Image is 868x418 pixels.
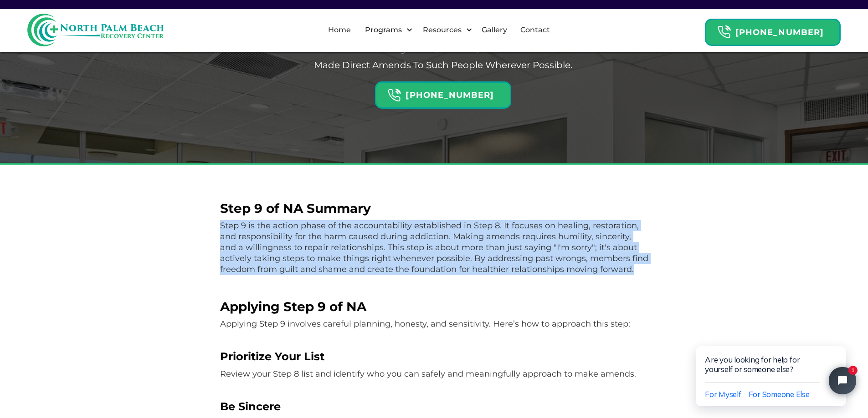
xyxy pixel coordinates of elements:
[220,368,648,379] p: Review your Step 8 list and identify who you can safely and meaningfully approach to make amends.
[406,90,494,100] strong: [PHONE_NUMBER]
[254,58,632,72] p: Made direct amends to such people wherever possible.
[220,201,371,216] strong: Step 9 of NA Summary
[363,25,404,35] div: Programs
[415,15,475,45] div: Resources
[387,88,401,102] img: Header Calendar Icons
[220,384,648,395] p: ‍
[254,45,632,54] div: Forgiveness, Rekindle, Grace
[220,334,648,345] p: ‍
[705,14,841,46] a: Header Calendar Icons[PHONE_NUMBER]
[220,220,648,275] p: Step 9 is the action phase of the accountability established in Step 8. It focuses on healing, re...
[375,77,511,109] a: Header Calendar Icons[PHONE_NUMBER]
[220,318,648,329] p: Applying Step 9 involves careful planning, honesty, and sensitivity. Here’s how to approach this ...
[220,279,648,290] p: ‍
[220,350,324,363] strong: Prioritize Your List
[421,25,464,35] div: Resources
[677,317,868,418] iframe: Tidio Chat
[220,299,366,314] strong: Applying Step 9 of NA
[735,27,824,37] strong: [PHONE_NUMBER]
[220,400,281,413] strong: Be Sincere
[515,15,555,45] a: Contact
[323,15,356,45] a: Home
[717,25,731,39] img: Header Calendar Icons
[476,15,513,45] a: Gallery
[357,15,415,45] div: Programs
